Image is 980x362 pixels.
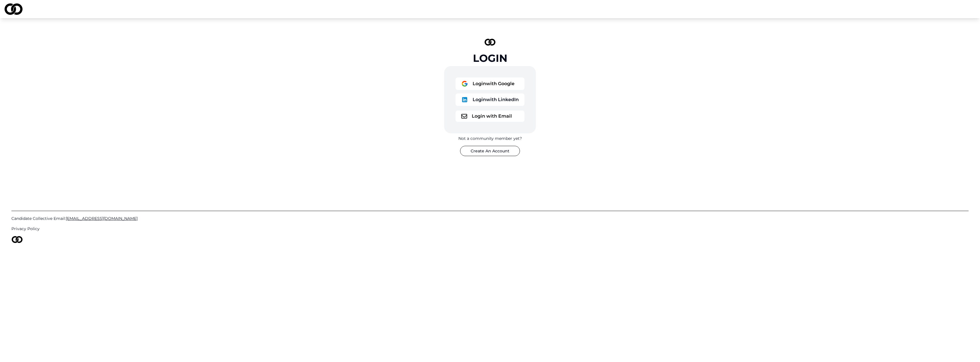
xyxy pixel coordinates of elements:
[456,111,524,122] button: logoLogin with Email
[11,216,969,221] a: Candidate Collective Email:[EMAIL_ADDRESS][DOMAIN_NAME]
[66,216,138,221] span: [EMAIL_ADDRESS][DOMAIN_NAME]
[461,80,468,87] img: logo
[485,39,495,46] img: logo
[11,236,23,243] img: logo
[11,226,969,232] a: Privacy Policy
[473,52,507,64] div: Login
[456,93,524,106] button: logoLoginwith LinkedIn
[461,114,467,118] img: logo
[461,96,468,103] img: logo
[460,146,520,156] button: Create An Account
[458,136,522,141] div: Not a community member yet?
[5,3,23,15] img: logo
[456,77,524,90] button: logoLoginwith Google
